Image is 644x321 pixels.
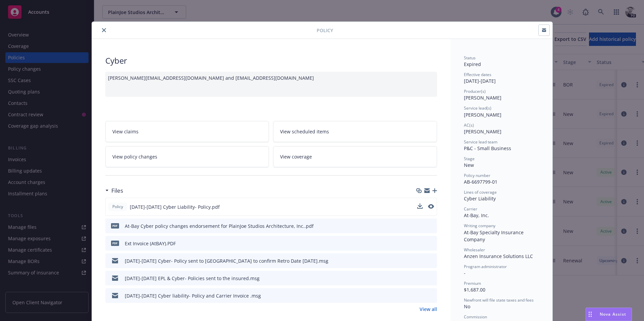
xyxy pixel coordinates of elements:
[464,128,501,135] span: [PERSON_NAME]
[125,292,261,299] div: [DATE]-[DATE] Cyber liability- Policy and Carrier Invoice .msg
[600,311,626,317] span: Nova Assist
[417,203,423,210] button: download file
[273,146,437,167] a: View coverage
[317,27,333,34] span: Policy
[464,61,481,67] span: Expired
[464,94,501,101] span: [PERSON_NAME]
[111,241,119,246] span: PDF
[464,88,486,94] span: Producer(s)
[273,121,437,142] a: View scheduled items
[464,280,481,286] span: Premium
[464,264,507,269] span: Program administrator
[464,55,476,61] span: Status
[428,203,434,210] button: preview file
[280,128,329,135] span: View scheduled items
[464,145,511,151] span: P&C - Small Business
[130,203,220,210] span: [DATE]-[DATE] Cyber Liability- Policy.pdf
[464,122,474,128] span: AC(s)
[105,186,123,195] div: Files
[428,222,434,230] button: preview file
[464,112,501,118] span: [PERSON_NAME]
[464,270,466,276] span: -
[464,223,495,229] span: Writing company
[428,275,434,282] button: preview file
[464,253,533,259] span: Anzen Insurance Solutions LLC
[280,153,312,160] span: View coverage
[111,223,119,228] span: pdf
[125,275,260,282] div: [DATE]-[DATE] EPL & Cyber- Policies sent to the insured.msg
[125,222,314,230] div: At-Bay Cyber policy changes endorsement for PlainJoe Studios Architecture, Inc..pdf
[464,139,497,145] span: Service lead team
[464,297,534,303] span: Newfront will file state taxes and fees
[464,156,475,162] span: Stage
[100,26,108,34] button: close
[418,257,423,264] button: download file
[105,121,269,142] a: View claims
[464,162,474,168] span: New
[428,292,434,299] button: preview file
[464,189,497,195] span: Lines of coverage
[418,222,423,230] button: download file
[111,186,123,195] h3: Files
[105,72,437,97] div: [PERSON_NAME][EMAIL_ADDRESS][DOMAIN_NAME] and [EMAIL_ADDRESS][DOMAIN_NAME]
[464,72,491,77] span: Effective dates
[464,173,490,178] span: Policy number
[112,128,139,135] span: View claims
[428,204,434,209] button: preview file
[105,55,437,66] div: Cyber
[125,240,176,247] div: Ext Invoice (AtBAY).PDF
[464,229,525,243] span: At-Bay Specialty Insurance Company
[428,257,434,264] button: preview file
[125,257,328,264] div: [DATE]-[DATE] Cyber- Policy sent to [GEOGRAPHIC_DATA] to confirm Retro Date [DATE].msg
[464,105,491,111] span: Service lead(s)
[464,179,497,185] span: AB-6697799-01
[112,153,157,160] span: View policy changes
[464,195,496,202] span: Cyber Liability
[418,275,423,282] button: download file
[464,206,477,212] span: Carrier
[586,308,594,321] div: Drag to move
[464,247,485,253] span: Wholesaler
[464,303,470,310] span: No
[111,204,124,210] span: Policy
[464,314,487,320] span: Commission
[464,212,489,218] span: At-Bay, Inc.
[464,286,485,293] span: $1,687.00
[428,240,434,247] button: preview file
[418,240,423,247] button: download file
[417,203,423,209] button: download file
[105,146,269,167] a: View policy changes
[420,306,437,313] a: View all
[464,72,539,84] div: [DATE] - [DATE]
[586,308,632,321] button: Nova Assist
[418,292,423,299] button: download file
